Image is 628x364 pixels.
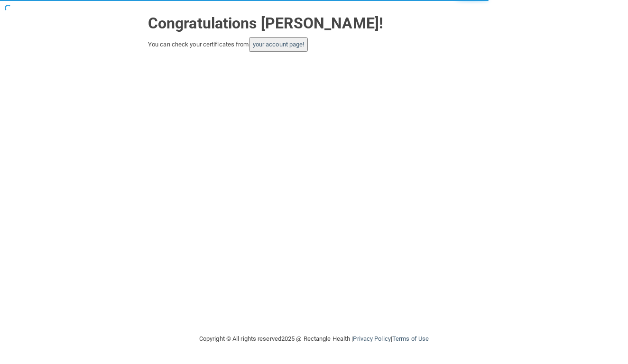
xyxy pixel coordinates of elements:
strong: Congratulations [PERSON_NAME]! [148,14,383,32]
a: Terms of Use [392,335,429,342]
a: Privacy Policy [353,335,390,342]
div: Copyright © All rights reserved 2025 @ Rectangle Health | | [141,324,487,354]
div: You can check your certificates from [148,37,480,52]
button: your account page! [249,37,308,52]
a: your account page! [253,41,305,48]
